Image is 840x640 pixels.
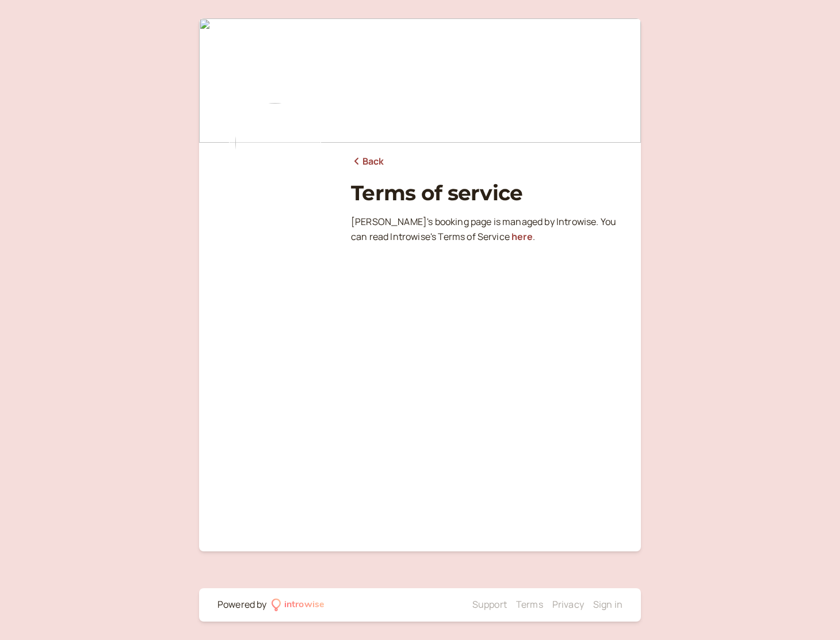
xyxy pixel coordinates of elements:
a: Back [351,154,384,169]
a: Sign in [593,598,623,611]
h1: Terms of service [351,181,623,205]
div: Powered by [217,597,267,612]
p: [PERSON_NAME] ' s booking page is managed by Introwise. You can read Introwise ' s Terms of Servi... [351,215,623,245]
a: introwise [272,597,325,612]
div: introwise [284,597,324,612]
a: Privacy [552,598,584,611]
a: here [511,230,533,243]
a: Support [472,598,507,611]
a: Terms [516,598,543,611]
